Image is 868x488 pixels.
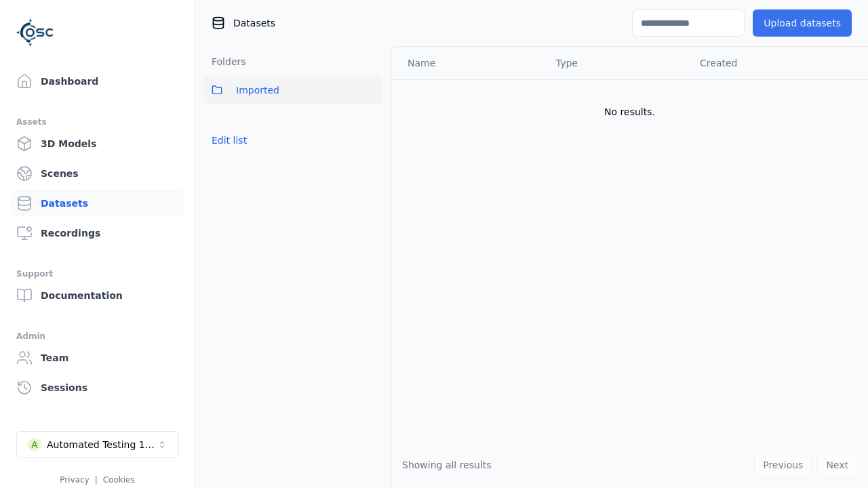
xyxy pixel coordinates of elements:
button: Upload datasets [753,9,852,37]
span: | [95,475,98,485]
button: Edit list [203,128,255,152]
a: 3D Models [11,130,184,157]
div: Admin [16,328,178,344]
a: Scenes [11,160,184,187]
a: Team [11,344,184,371]
div: Automated Testing 1 - Playwright [47,438,157,451]
a: Sessions [11,374,184,401]
a: Dashboard [11,68,184,95]
img: Logo [16,14,54,52]
td: No results. [391,79,868,144]
span: Showing all results [402,460,492,470]
a: Datasets [11,190,184,217]
span: Imported [236,82,279,98]
th: Name [391,47,545,79]
a: Privacy [60,475,89,485]
span: Datasets [233,16,275,30]
button: Select a workspace [16,431,179,458]
a: Recordings [11,220,184,247]
th: Created [689,47,846,79]
div: Assets [16,114,178,130]
div: Support [16,266,178,282]
h3: Folders [203,55,246,68]
button: Imported [203,77,382,104]
div: A [28,438,41,451]
a: Cookies [103,475,135,485]
a: Documentation [11,282,184,309]
th: Type [545,47,689,79]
